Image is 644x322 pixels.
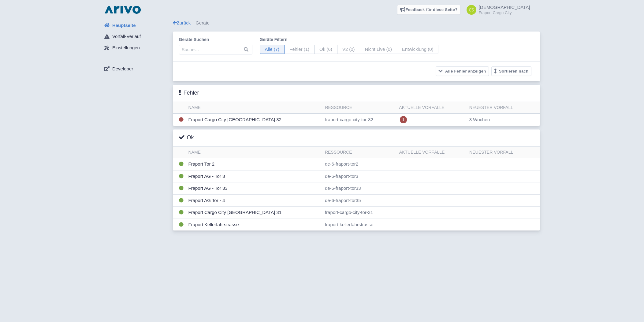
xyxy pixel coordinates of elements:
[179,36,252,43] label: Geräte suchen
[397,147,467,158] th: Aktuelle Vorfälle
[436,66,489,76] button: Alle Fehler anzeigen
[284,45,315,54] span: Fehler (1)
[173,20,540,27] div: Geräte
[99,42,173,54] a: Einstellungen
[112,66,133,73] span: Developer
[112,33,141,40] span: Vorfall-Verlauf
[322,182,397,195] td: de-6-fraport-tor33
[103,5,142,15] img: logo
[322,207,397,219] td: fraport-cargo-city-tor-31
[99,31,173,43] a: Vorfall-Verlauf
[179,45,252,54] input: Suche…
[397,5,460,15] a: Feedback für diese Seite?
[173,20,191,25] a: Zurück
[463,5,530,15] a: [DEMOGRAPHIC_DATA] Fraport Cargo City
[322,158,397,170] td: de-6-fraport-tor2
[260,45,285,54] span: Alle (7)
[186,182,322,195] td: Fraport AG - Tor 33
[186,114,323,126] td: Fraport Cargo City [GEOGRAPHIC_DATA] 32
[322,170,397,182] td: de-6-fraport-tor3
[479,11,530,15] small: Fraport Cargo City
[99,63,173,75] a: Developer
[467,147,540,158] th: Neuester Vorfall
[337,45,360,54] span: V2 (0)
[360,45,397,54] span: Nicht Live (0)
[396,102,467,114] th: Aktuelle Vorfälle
[179,134,194,141] h3: Ok
[179,90,199,96] h3: Fehler
[314,45,337,54] span: Ok (6)
[99,20,173,31] a: Hauptseite
[322,219,397,230] td: fraport-kellerfahrstrasse
[112,22,136,29] span: Hauptseite
[186,147,322,158] th: Name
[186,102,323,114] th: Name
[186,194,322,207] td: Fraport AG Tor - 4
[322,147,397,158] th: Ressource
[260,36,439,43] label: Geräte filtern
[469,117,490,122] span: 3 Wochen
[322,102,396,114] th: Ressource
[479,5,530,10] span: [DEMOGRAPHIC_DATA]
[112,44,140,51] span: Einstellungen
[322,114,396,126] td: fraport-cargo-city-tor-32
[186,219,322,230] td: Fraport Kellerfahrstrasse
[322,194,397,207] td: de-6-fraport-tor35
[467,102,540,114] th: Neuester Vorfall
[186,207,322,219] td: Fraport Cargo City [GEOGRAPHIC_DATA] 31
[186,170,322,182] td: Fraport AG - Tor 3
[186,158,322,170] td: Fraport Tor 2
[397,45,439,54] span: Entwicklung (0)
[491,66,531,76] button: Sortieren nach
[400,116,407,123] span: 1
